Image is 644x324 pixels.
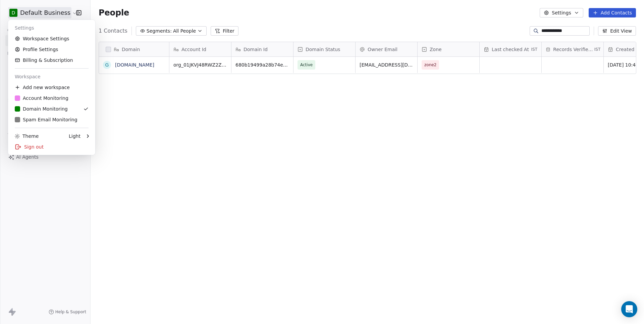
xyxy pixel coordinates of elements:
[15,116,77,123] div: Spam Email Monitoring
[15,95,68,102] div: Account Monitoring
[69,133,80,139] div: Light
[11,44,93,55] a: Profile Settings
[11,55,93,66] a: Billing & Subscription
[11,82,93,93] div: Add new workspace
[15,133,39,139] div: Theme
[15,106,68,112] div: Domain Monitoring
[11,23,93,33] div: Settings
[11,33,93,44] a: Workspace Settings
[11,141,93,152] div: Sign out
[11,71,93,82] div: Workspace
